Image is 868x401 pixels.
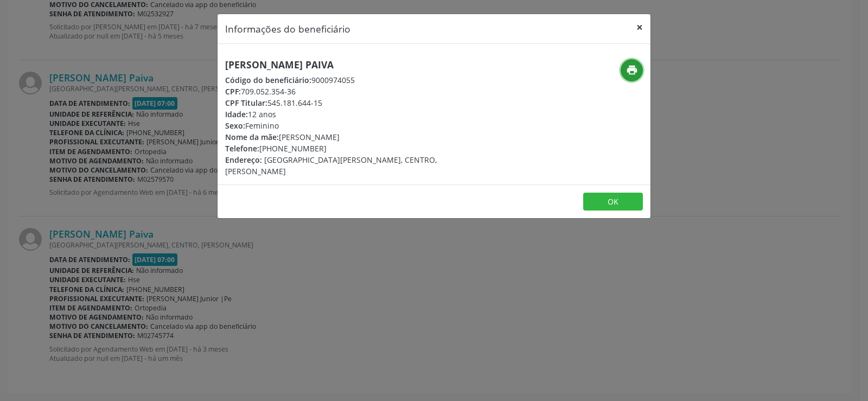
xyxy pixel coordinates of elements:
[225,22,350,36] h5: Informações do beneficiário
[225,120,499,131] div: Feminino
[626,64,638,76] i: print
[225,75,311,85] span: Código do beneficiário:
[225,120,245,131] span: Sexo:
[225,143,499,154] div: [PHONE_NUMBER]
[225,155,262,165] span: Endereço:
[629,14,650,41] button: Close
[225,74,499,86] div: 9000974055
[225,132,279,142] span: Nome da mãe:
[225,109,499,120] div: 12 anos
[225,86,499,97] div: 709.052.354-36
[583,193,643,211] button: OK
[225,98,267,108] span: CPF Titular:
[225,59,499,71] h5: [PERSON_NAME] Paiva
[225,155,437,176] span: [GEOGRAPHIC_DATA][PERSON_NAME], CENTRO, [PERSON_NAME]
[225,131,499,143] div: [PERSON_NAME]
[621,59,643,81] button: print
[225,143,259,154] span: Telefone:
[225,97,499,109] div: 545.181.644-15
[225,109,248,119] span: Idade:
[225,86,241,97] span: CPF:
